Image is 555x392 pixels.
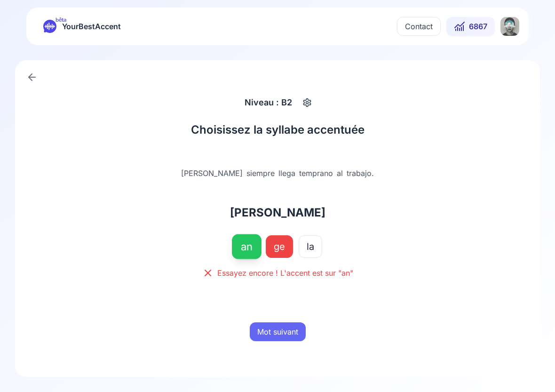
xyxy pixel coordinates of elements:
[469,21,487,32] span: 6867
[217,267,353,279] span: Essayez encore ! L'accent est sur "an"
[397,17,441,36] button: Contact
[299,235,322,258] button: la
[232,234,262,259] button: an
[297,164,335,183] button: temprano
[179,164,245,183] button: [PERSON_NAME]
[230,205,325,220] div: [PERSON_NAME]
[266,235,293,258] button: ge
[335,168,345,179] span: al
[500,17,519,36] img: SE
[446,17,495,36] button: 6867
[277,164,297,183] button: llega
[36,20,128,33] a: bêtaYourBestAccent
[345,164,376,183] button: trabajo.
[179,168,245,179] span: [PERSON_NAME]
[277,168,297,179] span: llega
[240,240,252,254] span: an
[335,164,345,183] button: al
[250,322,306,341] button: Mot suivant
[307,240,314,253] span: la
[55,16,66,24] span: bêta
[274,240,285,253] span: ge
[245,168,277,179] span: siempre
[131,122,424,137] div: Choisissez la syllabe accentuée
[62,20,121,33] span: YourBestAccent
[297,168,335,179] span: temprano
[241,94,296,111] div: Niveau : B2
[345,168,376,179] span: trabajo.
[241,94,315,111] button: Niveau : B2
[245,164,277,183] button: siempre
